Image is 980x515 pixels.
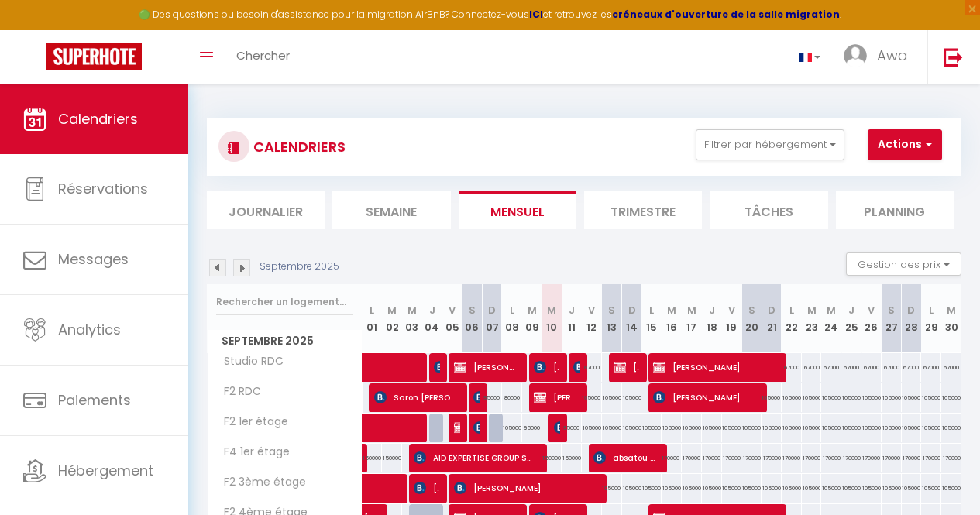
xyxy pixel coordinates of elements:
[682,414,702,442] div: 105000
[58,390,131,410] span: Paiements
[363,284,383,353] th: 01
[454,352,518,382] span: [PERSON_NAME]
[602,474,622,503] div: 105000
[702,284,722,353] th: 18
[741,474,762,503] div: 105000
[662,414,682,442] div: 105000
[562,444,582,472] div: 150000
[868,303,875,318] abbr: V
[882,353,902,382] div: 67000
[46,43,142,70] img: Super Booking
[562,284,582,353] th: 11
[473,413,480,442] span: [PERSON_NAME]
[422,284,442,353] th: 04
[387,303,397,318] abbr: M
[902,444,922,472] div: 170000
[696,129,844,160] button: Filtrer par hébergement
[682,474,702,503] div: 105000
[782,444,802,472] div: 170000
[454,413,460,442] span: [PERSON_NAME]
[821,353,841,382] div: 67000
[434,352,440,382] span: Abdourahim Ba
[941,444,961,472] div: 170000
[382,284,402,353] th: 02
[58,320,121,339] span: Analytics
[662,284,682,353] th: 16
[821,474,841,503] div: 105000
[802,444,822,472] div: 170000
[628,303,636,318] abbr: D
[741,414,762,442] div: 105000
[827,303,836,318] abbr: M
[846,252,961,276] button: Gestion des prix
[841,414,861,442] div: 105000
[921,474,941,503] div: 105000
[821,284,841,353] th: 24
[522,284,542,353] th: 09
[861,353,882,382] div: 67000
[542,284,562,353] th: 10
[807,303,817,318] abbr: M
[593,443,658,472] span: absatou diallo
[836,191,954,229] li: Planning
[529,8,543,21] a: ICI
[802,353,822,382] div: 67000
[902,383,922,412] div: 105000
[702,444,722,472] div: 170000
[947,303,956,318] abbr: M
[442,284,462,353] th: 05
[882,414,902,442] div: 105000
[210,353,287,370] span: Studio RDC
[882,284,902,353] th: 27
[522,414,542,442] div: 95000
[662,444,682,472] div: 170000
[709,303,715,318] abbr: J
[821,383,841,412] div: 105000
[210,444,294,461] span: F4 1er étage
[682,284,702,353] th: 17
[841,444,861,472] div: 170000
[210,383,268,400] span: F2 RDC
[370,303,374,318] abbr: L
[868,129,942,160] button: Actions
[722,414,742,442] div: 105000
[249,129,346,164] h3: CALENDRIERS
[902,284,922,353] th: 28
[722,444,742,472] div: 170000
[841,284,861,353] th: 25
[414,473,439,503] span: [PERSON_NAME]
[762,383,782,412] div: 105000
[882,444,902,472] div: 170000
[782,474,802,503] div: 105000
[402,284,422,353] th: 03
[841,474,861,503] div: 105000
[236,47,290,64] span: Chercher
[722,474,742,503] div: 105000
[662,474,682,503] div: 105000
[748,303,755,318] abbr: S
[907,303,915,318] abbr: D
[848,303,854,318] abbr: J
[702,414,722,442] div: 105000
[608,303,615,318] abbr: S
[702,474,722,503] div: 105000
[841,383,861,412] div: 105000
[210,474,310,491] span: F2 3ème étage
[58,109,138,129] span: Calendriers
[582,353,602,382] div: 67000
[861,474,882,503] div: 105000
[641,414,662,442] div: 105000
[612,8,840,21] strong: créneaux d'ouverture de la salle migration
[782,383,802,412] div: 105000
[821,444,841,472] div: 170000
[207,191,325,229] li: Journalier
[768,303,775,318] abbr: D
[821,414,841,442] div: 105000
[582,383,602,412] div: 105000
[482,284,502,353] th: 07
[782,284,802,353] th: 22
[58,461,153,480] span: Hébergement
[584,191,702,229] li: Trimestre
[728,303,735,318] abbr: V
[861,444,882,472] div: 170000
